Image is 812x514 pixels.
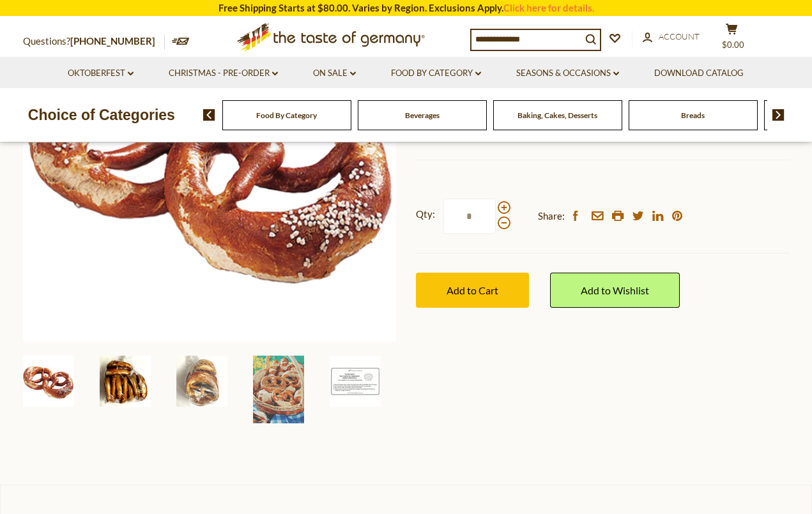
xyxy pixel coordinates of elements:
img: The Taste of Germany Bavarian Soft Pretzels, 4oz., 10 pc., handmade and frozen [176,356,227,407]
span: Add to Cart [447,284,498,296]
a: Add to Wishlist [550,273,680,308]
a: Oktoberfest [68,66,134,80]
span: Share: [538,208,565,224]
img: The Taste of Germany Bavarian Soft Pretzels, 4oz., 10 pc., handmade and frozen [330,356,381,407]
img: next arrow [772,109,785,121]
img: The Taste of Germany Bavarian Soft Pretzels, 4oz., 10 pc., handmade and frozen [100,356,151,407]
a: [PHONE_NUMBER] [70,35,155,47]
a: Christmas - PRE-ORDER [169,66,278,80]
a: Baking, Cakes, Desserts [517,110,597,120]
strong: Qty: [416,206,435,222]
button: Add to Cart [416,273,529,308]
img: The Taste of Germany Bavarian Soft Pretzels, 4oz., 10 pc., handmade and frozen [23,356,74,407]
p: Questions? [23,33,165,50]
a: Seasons & Occasions [516,66,619,80]
a: Click here for details. [503,2,594,13]
a: Account [643,30,700,44]
img: previous arrow [203,109,215,121]
a: Food By Category [256,110,317,120]
a: Breads [681,110,705,120]
button: $0.00 [713,23,751,55]
span: Account [659,31,700,42]
span: $0.00 [722,40,744,50]
a: Beverages [405,110,440,120]
a: Download Catalog [654,66,744,80]
li: We will ship this product in heat-protective packaging and ice. [428,144,790,160]
a: On Sale [313,66,356,80]
img: Handmade Fresh Bavarian Beer Garden Pretzels [253,356,304,423]
input: Qty: [443,199,496,234]
a: Food By Category [391,66,481,80]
